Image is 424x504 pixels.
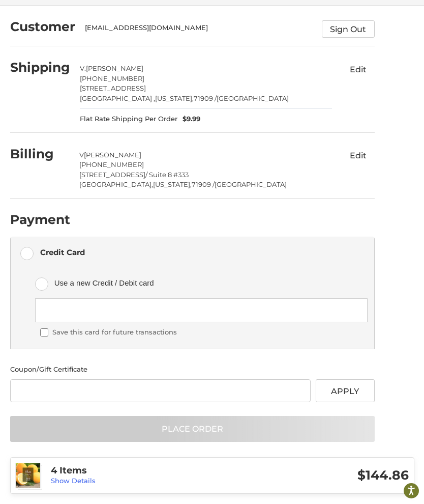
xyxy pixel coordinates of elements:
[79,161,144,169] span: [PHONE_NUMBER]
[10,365,375,375] div: Coupon/Gift Certificate
[42,306,360,316] iframe: Secure card payment input frame
[10,60,70,76] h2: Shipping
[14,15,115,23] p: We're away right now. Please check back later!
[117,13,129,25] button: Open LiveChat chat widget
[16,464,40,488] img: We Olive Organic Meyer Lemon Olive Oil
[79,181,153,189] span: [GEOGRAPHIC_DATA],
[52,328,177,338] label: Save this card for future transactions
[145,171,189,179] span: / Suite 8 #333
[80,115,177,125] span: Flat Rate Shipping Per Order
[322,21,375,38] button: Sign Out
[217,95,289,103] span: [GEOGRAPHIC_DATA]
[80,95,155,103] span: [GEOGRAPHIC_DATA] ,
[215,181,287,189] span: [GEOGRAPHIC_DATA]
[79,171,145,179] span: [STREET_ADDRESS]
[192,181,215,189] span: 71909 /
[51,465,230,477] h3: 4 Items
[10,19,75,35] h2: Customer
[84,151,141,159] span: [PERSON_NAME]
[342,148,375,164] button: Edit
[85,23,312,38] div: [EMAIL_ADDRESS][DOMAIN_NAME]
[79,151,84,159] span: V
[230,468,409,484] h3: $144.86
[10,416,375,443] button: Place Order
[10,147,70,162] h2: Billing
[316,380,375,403] button: Apply
[10,212,70,228] h2: Payment
[10,380,311,403] input: Gift Certificate or Coupon Code
[155,95,194,103] span: [US_STATE],
[177,115,200,125] span: $9.99
[340,477,424,504] iframe: Google Customer Reviews
[51,477,96,485] a: Show Details
[80,85,146,93] span: [STREET_ADDRESS]
[342,62,375,78] button: Edit
[86,65,143,73] span: [PERSON_NAME]
[40,244,85,261] div: Credit Card
[80,75,144,83] span: [PHONE_NUMBER]
[153,181,192,189] span: [US_STATE],
[80,65,86,73] span: V.
[54,275,353,292] span: Use a new Credit / Debit card
[194,95,217,103] span: 71909 /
